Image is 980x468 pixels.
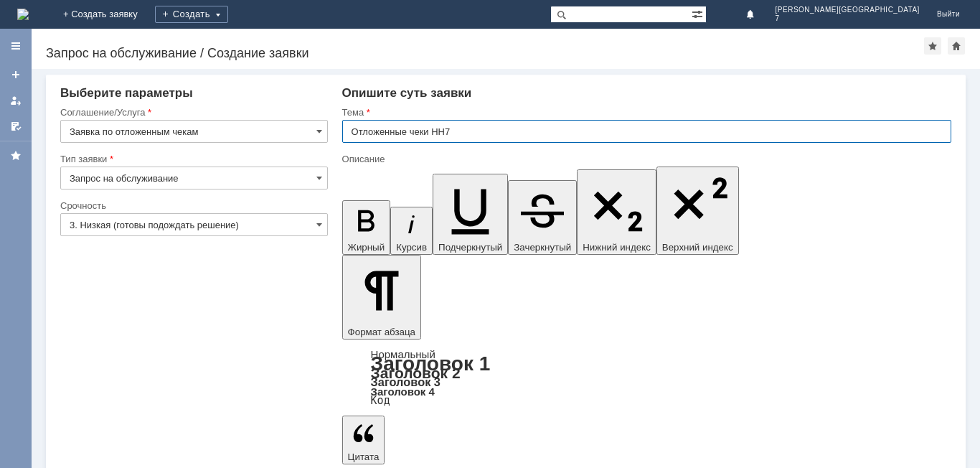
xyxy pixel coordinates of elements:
[371,352,491,375] a: Заголовок 1
[342,200,391,255] button: Жирный
[348,451,380,462] span: Цитата
[17,9,29,20] a: Перейти на домашнюю страницу
[776,14,920,23] span: 7
[342,255,421,340] button: Формат абзаца
[508,180,577,255] button: Зачеркнутый
[577,169,656,255] button: Нижний индекс
[390,207,433,255] button: Курсив
[342,154,948,164] div: Описание
[60,86,193,100] span: Выберите параметры
[342,108,948,117] div: Тема
[371,385,435,398] a: Заголовок 4
[155,6,228,23] div: Создать
[371,375,440,388] a: Заголовок 3
[438,242,502,253] span: Подчеркнутый
[342,350,951,406] div: Формат абзаца
[776,6,920,14] span: [PERSON_NAME][GEOGRAPHIC_DATA]
[342,86,472,100] span: Опишите суть заявки
[514,242,571,253] span: Зачеркнутый
[17,9,29,20] img: logo
[4,89,27,112] a: Мои заявки
[371,365,461,381] a: Заголовок 2
[371,394,390,407] a: Код
[662,242,733,253] span: Верхний индекс
[924,37,941,55] div: Добавить в избранное
[60,154,325,164] div: Тип заявки
[583,242,651,253] span: Нижний индекс
[396,242,427,253] span: Курсив
[348,327,415,337] span: Формат абзаца
[348,242,385,253] span: Жирный
[948,37,965,55] div: Сделать домашней страницей
[4,115,27,138] a: Мои согласования
[60,201,325,210] div: Срочность
[692,6,706,20] span: Расширенный поиск
[433,174,508,255] button: Подчеркнутый
[60,108,325,117] div: Соглашение/Услуга
[46,46,924,60] div: Запрос на обслуживание / Создание заявки
[4,63,27,86] a: Создать заявку
[656,167,739,255] button: Верхний индекс
[342,416,385,464] button: Цитата
[371,348,435,360] a: Нормальный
